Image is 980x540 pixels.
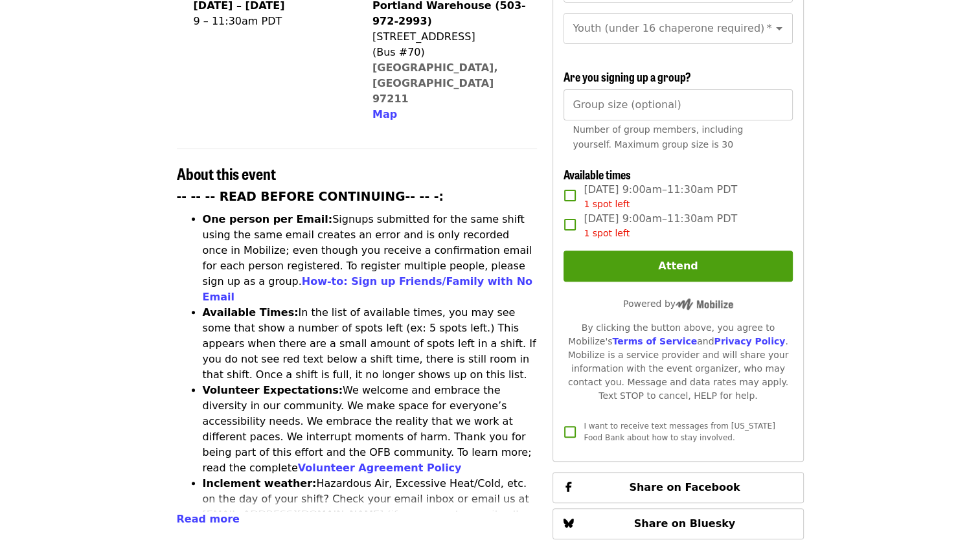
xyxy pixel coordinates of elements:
[623,298,733,309] span: Powered by
[564,89,792,120] input: [object Object]
[372,29,527,45] div: [STREET_ADDRESS]
[584,422,775,442] span: I want to receive text messages from [US_STATE] Food Bank about how to stay involved.
[564,166,631,183] span: Available times
[203,305,538,383] li: In the list of available times, you may see some that show a number of spots left (ex: 5 spots le...
[177,513,240,525] span: Read more
[177,190,444,203] strong: -- -- -- READ BEFORE CONTINUING-- -- -:
[676,298,733,310] img: Powered by Mobilize
[203,212,538,305] li: Signups submitted for the same shift using the same email creates an error and is only recorded o...
[770,19,788,38] button: Open
[203,213,333,225] strong: One person per Email:
[564,251,792,282] button: Attend
[203,477,317,489] strong: Inclement weather:
[203,383,538,476] li: We welcome and embrace the diversity in our community. We make space for everyone’s accessibility...
[177,162,276,185] span: About this event
[298,462,462,474] a: Volunteer Agreement Policy
[372,62,498,105] a: [GEOGRAPHIC_DATA], [GEOGRAPHIC_DATA] 97211
[714,336,785,346] a: Privacy Policy
[203,306,299,319] strong: Available Times:
[194,14,285,29] div: 9 – 11:30am PDT
[553,508,803,539] button: Share on Bluesky
[203,384,343,396] strong: Volunteer Expectations:
[573,124,743,150] span: Number of group members, including yourself. Maximum group size is 30
[584,228,630,238] span: 1 spot left
[203,275,533,303] a: How-to: Sign up Friends/Family with No Email
[372,107,397,122] button: Map
[372,108,397,120] span: Map
[177,512,240,527] button: Read more
[553,472,803,503] button: Share on Facebook
[584,211,737,240] span: [DATE] 9:00am–11:30am PDT
[629,481,740,493] span: Share on Facebook
[372,45,527,60] div: (Bus #70)
[564,321,792,403] div: By clicking the button above, you agree to Mobilize's and . Mobilize is a service provider and wi...
[584,199,630,209] span: 1 spot left
[634,517,736,530] span: Share on Bluesky
[612,336,697,346] a: Terms of Service
[584,182,737,211] span: [DATE] 9:00am–11:30am PDT
[564,68,691,85] span: Are you signing up a group?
